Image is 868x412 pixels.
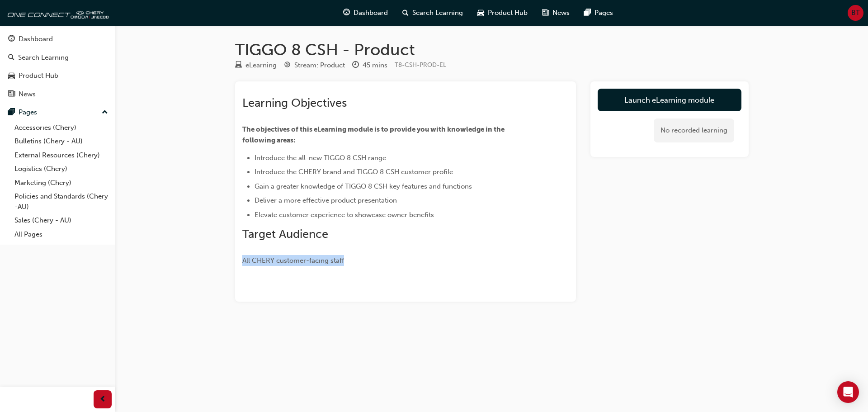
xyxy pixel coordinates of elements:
[535,4,577,22] a: news-iconNews
[11,148,112,162] a: External Resources (Chery)
[19,107,37,118] div: Pages
[8,90,15,99] span: news-icon
[11,227,112,242] a: All Pages
[242,125,506,144] span: The objectives of this eLearning module is to provide you with knowledge in the following areas:
[4,86,112,103] a: News
[255,154,386,162] span: Introduce the all-new TIGGO 8 CSH range
[11,213,112,227] a: Sales (Chery - AU)
[336,4,395,22] a: guage-iconDashboard
[4,67,112,84] a: Product Hub
[363,60,387,71] div: 45 mins
[488,8,528,18] span: Product Hub
[11,121,112,135] a: Accessories (Chery)
[8,35,15,43] span: guage-icon
[235,60,277,71] div: Type
[542,7,549,19] span: news-icon
[552,8,570,18] span: News
[235,62,242,70] span: learningResourceType_ELEARNING-icon
[99,394,106,405] span: prev-icon
[255,211,434,219] span: Elevate customer experience to showcase owner benefits
[343,7,350,19] span: guage-icon
[8,109,15,117] span: pages-icon
[477,7,484,19] span: car-icon
[242,96,347,110] span: Learning Objectives
[235,40,749,60] h1: TIGGO 8 CSH - Product
[598,89,741,111] a: Launch eLearning module
[242,256,344,265] span: All CHERY customer-facing staff
[19,34,53,44] div: Dashboard
[352,62,359,70] span: clock-icon
[584,7,591,19] span: pages-icon
[11,176,112,190] a: Marketing (Chery)
[294,60,345,71] div: Stream: Product
[245,60,277,71] div: eLearning
[11,162,112,176] a: Logistics (Chery)
[4,49,112,66] a: Search Learning
[654,118,734,142] div: No recorded learning
[284,60,345,71] div: Stream
[242,227,328,241] span: Target Audience
[412,8,463,18] span: Search Learning
[851,8,860,18] span: BT
[8,72,15,80] span: car-icon
[402,7,409,19] span: search-icon
[8,54,14,62] span: search-icon
[255,168,453,176] span: Introduce the CHERY brand and TIGGO 8 CSH customer profile
[4,29,112,104] button: DashboardSearch LearningProduct HubNews
[470,4,535,22] a: car-iconProduct Hub
[594,8,613,18] span: Pages
[848,5,863,21] button: BT
[395,61,446,69] span: Learning resource code
[354,8,388,18] span: Dashboard
[5,4,108,22] img: oneconnect
[11,134,112,148] a: Bulletins (Chery - AU)
[395,4,470,22] a: search-iconSearch Learning
[102,107,108,118] span: up-icon
[577,4,620,22] a: pages-iconPages
[11,189,112,213] a: Policies and Standards (Chery -AU)
[4,104,112,121] button: Pages
[352,60,387,71] div: Duration
[19,89,36,99] div: News
[19,71,58,81] div: Product Hub
[255,182,472,190] span: Gain a greater knowledge of TIGGO 8 CSH key features and functions
[4,31,112,47] a: Dashboard
[837,381,859,403] div: Open Intercom Messenger
[18,52,69,63] div: Search Learning
[284,62,291,70] span: target-icon
[255,196,397,204] span: Deliver a more effective product presentation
